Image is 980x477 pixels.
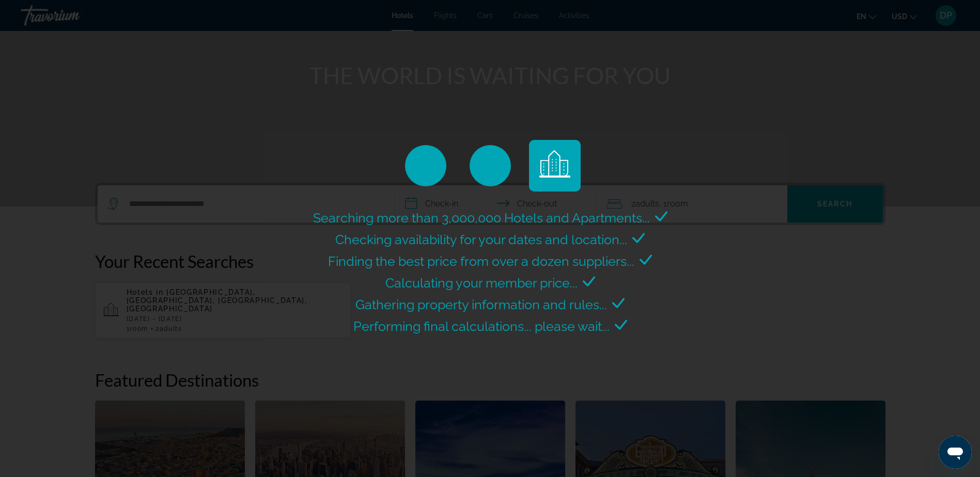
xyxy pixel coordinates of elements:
[328,253,634,269] span: Finding the best price from over a dozen suppliers...
[313,210,650,226] span: Searching more than 3,000,000 Hotels and Apartments...
[385,275,578,291] span: Calculating your member price...
[335,232,627,247] span: Checking availability for your dates and location...
[355,297,607,312] span: Gathering property information and rules...
[353,319,610,334] span: Performing final calculations... please wait...
[939,436,972,469] iframe: Кнопка запуска окна обмена сообщениями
